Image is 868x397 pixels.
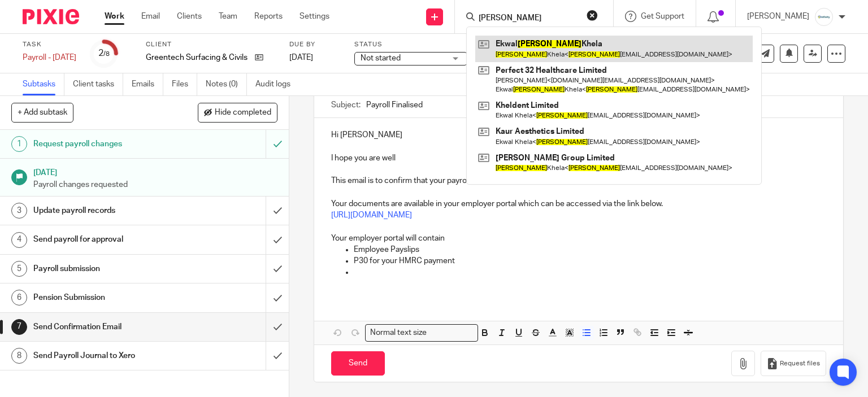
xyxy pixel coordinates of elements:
[23,73,64,95] a: Subtasks
[23,40,76,49] label: Task
[289,40,340,49] label: Due by
[73,73,123,95] a: Client tasks
[11,319,27,335] div: 7
[33,164,277,178] h1: [DATE]
[146,52,249,63] p: Greentech Surfacing & Civils Ltd
[331,351,385,376] input: Send
[103,51,110,57] small: /8
[368,327,429,339] span: Normal text size
[33,289,181,306] h1: Pension Submission
[11,290,27,306] div: 6
[11,203,27,219] div: 3
[354,255,827,267] p: P30 for your HMRC payment
[354,40,467,49] label: Status
[641,12,684,20] span: Get Support
[11,232,27,248] div: 4
[11,103,73,122] button: + Add subtask
[255,73,299,95] a: Audit logs
[105,11,124,22] a: Work
[33,231,181,248] h1: Send payroll for approval
[361,54,401,62] span: Not started
[300,11,329,22] a: Settings
[33,347,181,364] h1: Send Payroll Journal to Xero
[141,11,160,22] a: Email
[431,327,471,339] input: Search for option
[98,47,110,60] div: 2
[747,11,809,22] p: [PERSON_NAME]
[254,11,283,22] a: Reports
[331,175,827,186] p: This email is to confirm that your payroll has now been finalised and submitted.
[331,198,827,210] p: Your documents are available in your employer portal which can be accessed via the link below.
[11,261,27,277] div: 5
[33,260,181,277] h1: Payroll submission
[206,73,247,95] a: Notes (0)
[289,54,313,62] span: [DATE]
[177,11,202,22] a: Clients
[33,136,181,152] h1: Request payroll changes
[761,351,826,376] button: Request files
[331,233,827,244] p: Your employer portal will contain
[23,52,76,63] div: Payroll - [DATE]
[354,244,827,255] p: Employee Payslips
[365,324,478,342] div: Search for option
[780,359,820,368] span: Request files
[331,129,827,141] p: Hi [PERSON_NAME]
[587,10,598,21] button: Clear
[215,108,271,117] span: Hide completed
[11,136,27,152] div: 1
[146,40,275,49] label: Client
[478,14,579,24] input: Search
[331,211,412,219] a: [URL][DOMAIN_NAME]
[11,348,27,364] div: 8
[23,52,76,63] div: Payroll - August 2025
[331,152,827,164] p: I hope you are well
[219,11,237,22] a: Team
[331,99,361,111] label: Subject:
[33,179,277,190] p: Payroll changes requested
[33,319,181,335] h1: Send Confirmation Email
[815,8,833,26] img: Infinity%20Logo%20with%20Whitespace%20.png
[23,9,79,24] img: Pixie
[132,73,163,95] a: Emails
[198,103,277,122] button: Hide completed
[172,73,197,95] a: Files
[33,202,181,219] h1: Update payroll records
